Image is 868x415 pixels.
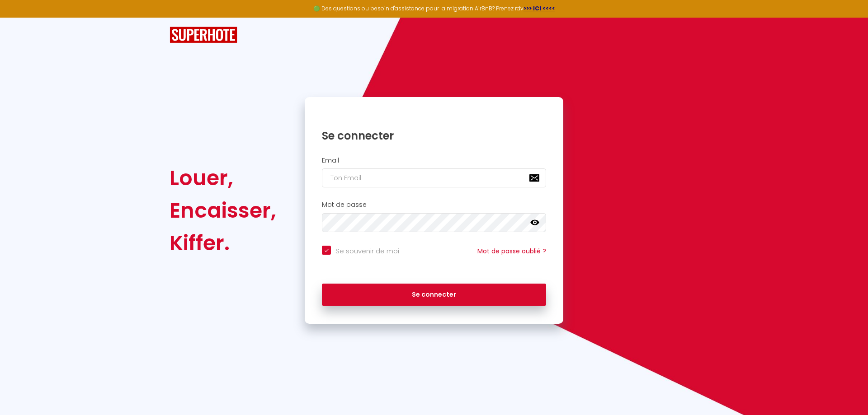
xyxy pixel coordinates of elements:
[322,157,546,164] h2: Email
[170,227,276,259] div: Kiffer.
[170,194,276,227] div: Encaisser,
[322,129,546,143] h1: Se connecter
[322,168,546,187] input: Ton Email
[322,284,546,306] button: Se connecter
[477,247,546,256] a: Mot de passe oublié ?
[170,162,276,194] div: Louer,
[524,5,555,12] a: >>> ICI <<<<
[322,201,546,209] h2: Mot de passe
[170,27,237,43] img: SuperHote logo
